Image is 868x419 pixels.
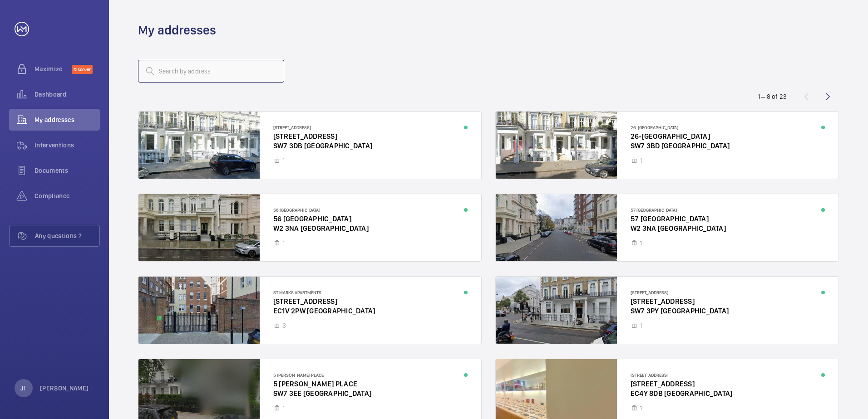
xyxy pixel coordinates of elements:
[758,92,787,101] div: 1 – 8 of 23
[20,384,26,393] p: JT
[35,64,72,73] span: Maximize
[35,166,100,175] span: Documents
[72,65,93,74] span: Discover
[138,22,216,39] h1: My addresses
[138,60,284,83] input: Search by address
[35,231,99,240] span: Any questions ?
[40,384,89,393] p: [PERSON_NAME]
[35,115,100,124] span: My addresses
[35,191,100,200] span: Compliance
[35,141,100,150] span: Interventions
[35,90,100,99] span: Dashboard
